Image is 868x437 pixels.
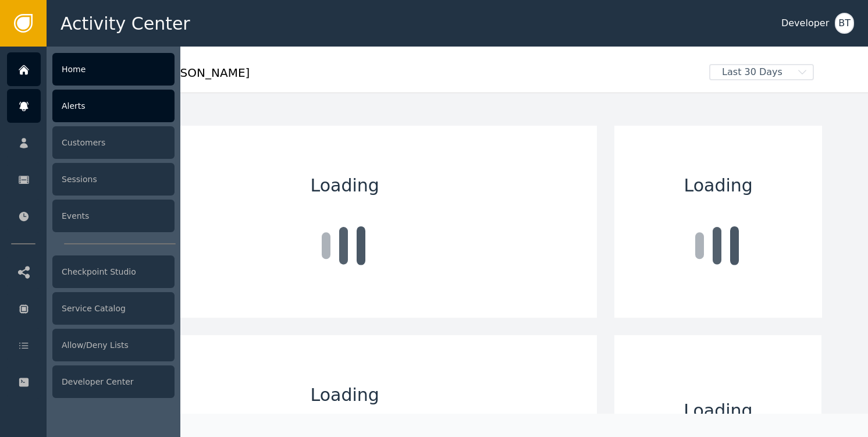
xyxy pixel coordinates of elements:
[61,10,190,37] span: Activity Center
[52,126,175,159] div: Customers
[52,90,175,122] div: Alerts
[52,365,175,398] div: Developer Center
[701,64,822,80] button: Last 30 Days
[7,162,175,196] a: Sessions
[52,255,175,288] div: Checkpoint Studio
[311,172,379,198] span: Loading
[7,292,175,325] a: Service Catalog
[7,126,175,159] a: Customers
[52,292,175,325] div: Service Catalog
[7,89,175,123] a: Alerts
[684,172,753,198] span: Loading
[52,329,175,361] div: Allow/Deny Lists
[684,397,752,424] span: Loading
[52,200,175,232] div: Events
[7,328,175,362] a: Allow/Deny Lists
[52,163,175,196] div: Sessions
[7,52,175,86] a: Home
[7,365,175,399] a: Developer Center
[7,199,175,233] a: Events
[311,382,379,408] span: Loading
[781,16,829,30] div: Developer
[7,255,175,289] a: Checkpoint Studio
[710,65,794,79] span: Last 30 Days
[93,64,701,90] div: Welcome , [PERSON_NAME]
[835,13,854,34] button: BT
[52,53,175,86] div: Home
